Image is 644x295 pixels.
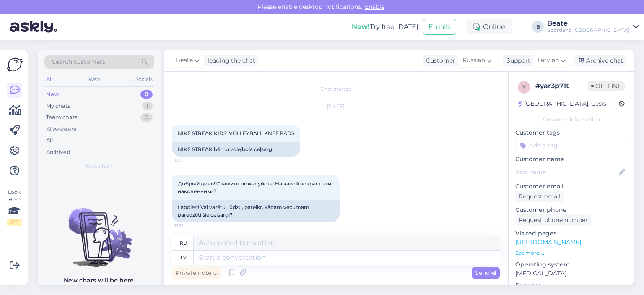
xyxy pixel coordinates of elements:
[503,56,530,65] div: Support
[588,81,625,91] span: Offline
[204,56,255,65] div: leading the chat
[64,276,135,285] p: New chats will be here.
[181,251,187,265] div: lv
[515,260,627,269] p: Operating system
[142,102,153,110] div: 1
[515,116,627,123] div: Customer information
[180,236,187,250] div: ru
[46,125,77,133] div: AI Assistant
[515,281,627,290] p: Browser
[423,19,456,35] button: Emails
[515,229,627,238] p: Visited pages
[475,269,496,277] span: Send
[178,130,294,136] span: NIKE STREAK KIDS' VOLLEYBALL KNEE PADS
[52,57,105,66] span: Search customers
[174,157,206,163] span: 13:11
[515,206,627,214] p: Customer phone
[172,85,500,93] div: Chat started
[172,200,340,222] div: Labdien! Vai varētu, lūdzu, pateikt, kādam vecumam paredzēti šie ceļsargi?
[532,21,544,33] div: B
[172,103,500,110] div: [DATE]
[515,191,564,202] div: Request email
[515,155,627,164] p: Customer name
[46,136,53,145] div: All
[574,55,626,66] div: Archive chat
[515,182,627,191] p: Customer email
[44,74,54,85] div: All
[174,222,206,229] span: 13:12
[462,56,485,65] span: Russian
[522,84,526,90] span: y
[515,249,627,257] p: See more ...
[87,74,101,85] div: Web
[178,180,332,194] span: Добрый день! Скажите пожалуйста! На какой возраст эти наколенники?
[466,19,512,34] div: Online
[515,238,581,246] a: [URL][DOMAIN_NAME]
[547,27,630,34] div: Sportland [GEOGRAPHIC_DATA]
[352,23,370,31] b: New!
[547,20,639,34] a: BeāteSportland [GEOGRAPHIC_DATA]
[7,57,23,73] img: Askly Logo
[46,148,70,157] div: Archived
[172,142,300,157] div: NIKE STREAK bērnu volejbola ceļsargi
[7,188,22,226] div: Look Here
[140,90,153,99] div: 0
[172,267,221,279] div: Private note
[515,139,627,151] input: Add a tag
[7,219,22,226] div: 2 / 3
[140,113,153,122] div: 0
[547,20,630,27] div: Beāte
[515,269,627,278] p: [MEDICAL_DATA]
[518,99,606,108] div: [GEOGRAPHIC_DATA], Cēsis
[86,163,113,170] span: New chats
[538,56,559,65] span: Latvian
[535,81,588,91] div: # yar3p71t
[134,74,154,85] div: Socials
[38,193,161,269] img: No chats
[46,90,59,99] div: New
[516,167,618,177] input: Add name
[423,56,455,65] div: Customer
[362,3,387,10] span: Enable
[515,214,591,226] div: Request phone number
[515,128,627,137] p: Customer tags
[352,22,420,32] div: Try free [DATE]:
[46,113,77,122] div: Team chats
[46,102,70,110] div: My chats
[176,56,193,65] span: Beāte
